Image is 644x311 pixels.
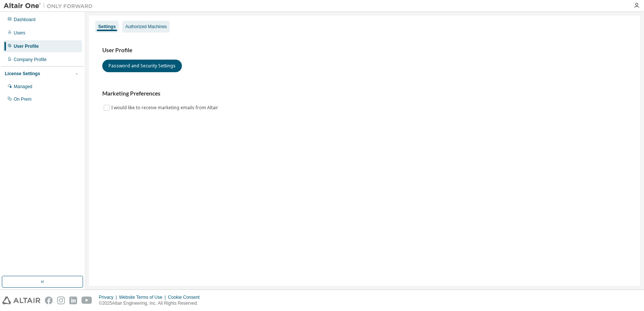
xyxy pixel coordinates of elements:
div: License Settings [5,71,40,77]
h3: User Profile [102,47,627,54]
div: On Prem [14,96,31,102]
label: I would like to receive marketing emails from Altair [111,103,220,112]
div: Settings [98,24,116,30]
p: © 2025 Altair Engineering, Inc. All Rights Reserved. [99,300,204,307]
div: Users [14,30,25,36]
img: instagram.svg [57,297,65,304]
button: Password and Security Settings [102,60,182,72]
div: Dashboard [14,17,36,23]
div: Website Terms of Use [119,294,168,300]
div: Authorized Machines [125,24,167,30]
img: Altair One [4,2,96,10]
img: youtube.svg [82,297,92,304]
div: User Profile [14,43,39,49]
div: Cookie Consent [168,294,204,300]
h3: Marketing Preferences [102,90,627,97]
img: altair_logo.svg [2,297,40,304]
img: linkedin.svg [69,297,77,304]
div: Privacy [99,294,119,300]
div: Managed [14,84,32,90]
img: facebook.svg [45,297,53,304]
div: Company Profile [14,57,47,63]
